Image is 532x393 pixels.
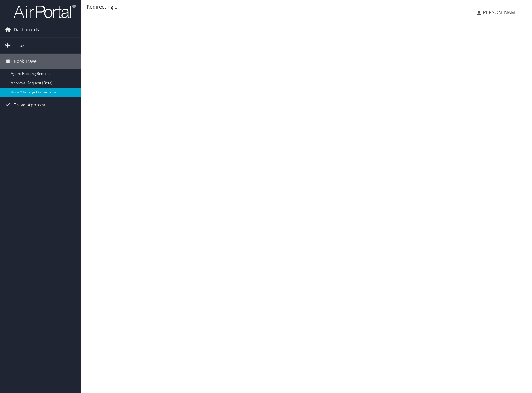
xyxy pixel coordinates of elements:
span: Trips [14,38,24,53]
span: [PERSON_NAME] [481,9,520,16]
span: Dashboards [14,22,39,37]
span: Travel Approval [14,97,46,113]
div: Redirecting... [87,3,526,11]
img: airportal-logo.png [14,4,76,19]
a: [PERSON_NAME] [477,3,526,22]
span: Book Travel [14,54,38,69]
